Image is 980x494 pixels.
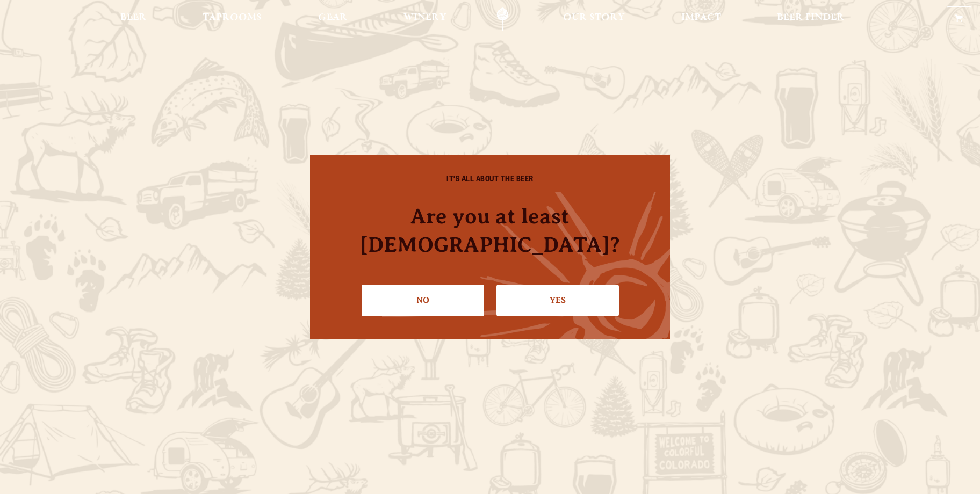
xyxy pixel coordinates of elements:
span: Our Story [563,13,625,22]
a: Confirm I'm 21 or older [496,285,619,316]
a: No [362,285,484,316]
span: Taprooms [203,13,262,22]
h4: Are you at least [DEMOGRAPHIC_DATA]? [332,202,648,259]
a: Beer [113,7,154,31]
h6: IT'S ALL ABOUT THE BEER [332,176,648,186]
a: Odell Home [482,7,523,31]
a: Gear [311,7,355,31]
a: Winery [397,7,453,31]
span: Winery [403,13,446,22]
a: Our Story [556,7,632,31]
span: Impact [681,13,721,22]
span: Beer Finder [777,13,845,22]
a: Impact [674,7,728,31]
a: Taprooms [196,7,269,31]
a: Beer Finder [770,7,852,31]
span: Beer [120,13,147,22]
span: Gear [318,13,348,22]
